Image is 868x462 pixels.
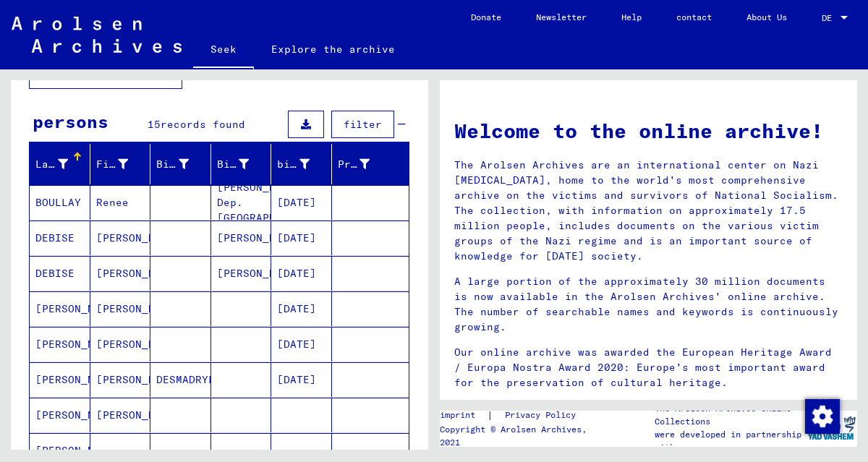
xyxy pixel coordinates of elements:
div: birth date [277,153,331,176]
font: [DATE] [277,231,316,244]
font: [PERSON_NAME] [96,338,181,351]
font: [DATE] [277,338,316,351]
font: [PERSON_NAME] [35,408,120,422]
font: | [487,408,493,422]
font: birth date [277,158,342,171]
font: The Arolsen Archives are an international center on Nazi [MEDICAL_DATA], home to the world's most... [454,158,838,262]
font: [PERSON_NAME] [96,267,181,280]
font: DEBISE [35,231,75,244]
font: persons [33,111,109,132]
font: [PERSON_NAME] [35,373,120,386]
font: DESMADRYL [156,373,215,386]
mat-header-cell: birth date [271,144,332,184]
font: records found [161,118,245,131]
a: Explore the archive [254,32,412,67]
font: [PERSON_NAME] Dep.[GEOGRAPHIC_DATA] [217,181,328,224]
font: [PERSON_NAME] [96,408,181,422]
font: Copyright © Arolsen Archives, 2021 [440,424,587,448]
font: [DATE] [277,196,316,209]
img: Arolsen_neg.svg [12,17,182,53]
button: filter [331,111,394,138]
font: DEBISE [35,267,75,280]
font: Explore the archive [271,43,395,56]
font: [PERSON_NAME] [96,231,181,244]
a: Privacy Policy [493,408,593,423]
font: contact [676,12,712,22]
font: 15 [148,118,161,131]
div: Change consent [804,398,839,433]
a: Seek [193,32,254,69]
font: Privacy Policy [505,409,576,420]
font: Seek [210,43,237,56]
font: [DATE] [277,302,316,315]
font: [PERSON_NAME] [217,231,302,244]
font: A large portion of the approximately 30 million documents is now available in the Arolsen Archive... [454,275,838,333]
mat-header-cell: Prisoner # [332,144,409,184]
font: [PERSON_NAME] [96,373,181,386]
font: Help [621,12,642,22]
font: Archival tree units [41,69,165,82]
font: imprint [440,409,475,420]
font: Prisoner # [338,158,403,171]
font: [PERSON_NAME] [35,302,120,315]
div: First name [96,153,150,176]
mat-header-cell: Birth [211,144,272,184]
font: [DATE] [277,267,316,280]
font: were developed in partnership with [655,429,801,453]
div: Birth name [156,153,210,176]
font: BOULLAY [35,196,81,209]
font: Renee [96,196,129,209]
font: Last name [35,158,94,171]
font: [DATE] [277,373,316,386]
mat-header-cell: First name [90,144,151,184]
a: imprint [440,408,487,423]
font: DE [822,12,832,23]
div: Prisoner # [338,153,392,176]
font: Welcome to the online archive! [454,118,823,143]
font: [PERSON_NAME] [35,444,120,457]
font: Our online archive was awarded the European Heritage Award / Europa Nostra Award 2020: Europe's m... [454,346,832,389]
font: Donate [471,12,501,22]
font: Birth [217,158,250,171]
font: About Us [746,12,787,22]
img: Change consent [805,399,840,434]
font: First name [96,158,161,171]
font: [PERSON_NAME] [35,338,120,351]
font: filter [344,118,382,131]
font: Newsletter [536,12,587,22]
div: Last name [35,153,90,176]
font: [PERSON_NAME] [217,267,302,280]
mat-header-cell: Last name [30,144,90,184]
font: [PERSON_NAME] [96,302,181,315]
mat-header-cell: Birth name [150,144,211,184]
font: Birth name [156,158,221,171]
div: Birth [217,153,271,176]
